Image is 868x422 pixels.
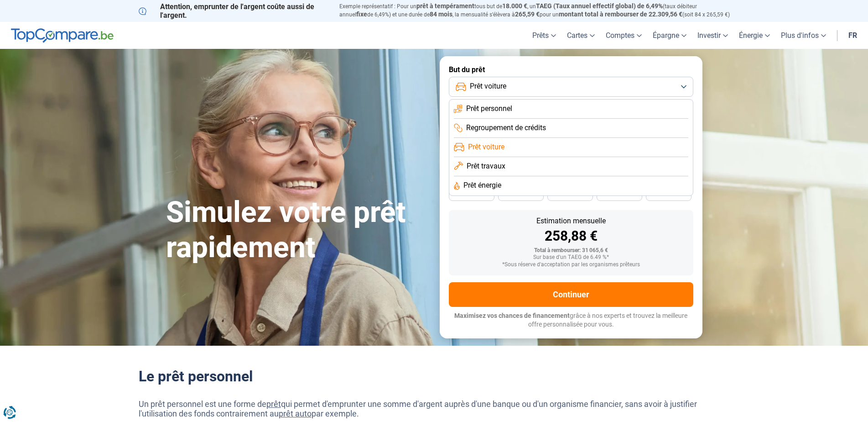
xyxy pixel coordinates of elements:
[456,262,686,268] div: *Sous réserve d'acceptation par les organismes prêteurs
[11,28,114,43] img: TopCompare
[166,195,429,265] h1: Simulez votre prêt rapidement
[279,409,312,418] a: prêt auto
[515,11,540,18] span: 265,59 €
[462,191,482,197] span: 48 mois
[775,22,832,49] a: Plus d'infos
[139,368,730,385] h2: Le prêt personnel
[559,11,682,18] span: montant total à rembourser de 22.309,56 €
[456,217,686,225] div: Estimation mensuelle
[139,399,730,419] p: Un prêt personnel est une forme de qui permet d'emprunter une somme d'argent auprès d'une banque ...
[843,22,863,49] a: fr
[356,11,367,18] span: fixe
[449,77,693,97] button: Prêt voiture
[454,312,570,319] span: Maximisez vos chances de financement
[467,161,505,171] span: Prêt travaux
[647,22,692,49] a: Épargne
[456,254,686,261] div: Sur base d'un TAEG de 6.49 %*
[536,2,663,10] span: TAEG (Taux annuel effectif global) de 6,49%
[468,142,504,152] span: Prêt voiture
[456,229,686,243] div: 258,88 €
[430,11,452,18] span: 84 mois
[456,248,686,254] div: Total à rembourser: 31 065,6 €
[139,2,328,20] p: Attention, emprunter de l'argent coûte aussi de l'argent.
[463,180,501,190] span: Prêt énergie
[527,22,561,49] a: Prêts
[733,22,775,49] a: Énergie
[416,2,474,10] span: prêt à tempérament
[466,104,512,114] span: Prêt personnel
[692,22,733,49] a: Investir
[609,191,629,197] span: 30 mois
[466,123,546,133] span: Regroupement de crédits
[449,311,693,329] p: grâce à nos experts et trouvez la meilleure offre personnalisée pour vous.
[511,191,531,197] span: 42 mois
[659,191,679,197] span: 24 mois
[266,399,281,409] a: prêt
[449,282,693,307] button: Continuer
[560,191,580,197] span: 36 mois
[470,81,506,91] span: Prêt voiture
[339,2,730,19] p: Exemple représentatif : Pour un tous but de , un (taux débiteur annuel de 6,49%) et une durée de ...
[449,65,693,74] label: But du prêt
[600,22,647,49] a: Comptes
[561,22,600,49] a: Cartes
[502,2,527,10] span: 18.000 €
